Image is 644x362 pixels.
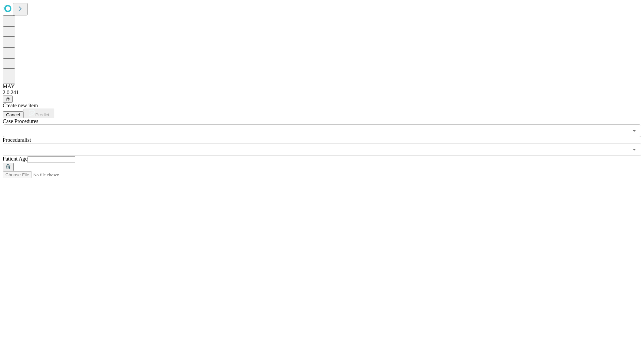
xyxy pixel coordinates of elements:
[3,111,23,118] button: Cancel
[23,109,54,118] button: Predict
[6,112,20,117] span: Cancel
[5,97,10,102] span: @
[3,103,38,108] span: Create new item
[3,89,641,96] div: 2.0.241
[3,83,641,89] div: MAY
[3,96,13,103] button: @
[630,126,639,135] button: Open
[3,118,38,124] span: Scheduled Procedure
[630,145,639,154] button: Open
[3,156,28,162] span: Patient Age
[3,137,31,143] span: Proceduralist
[35,112,49,117] span: Predict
